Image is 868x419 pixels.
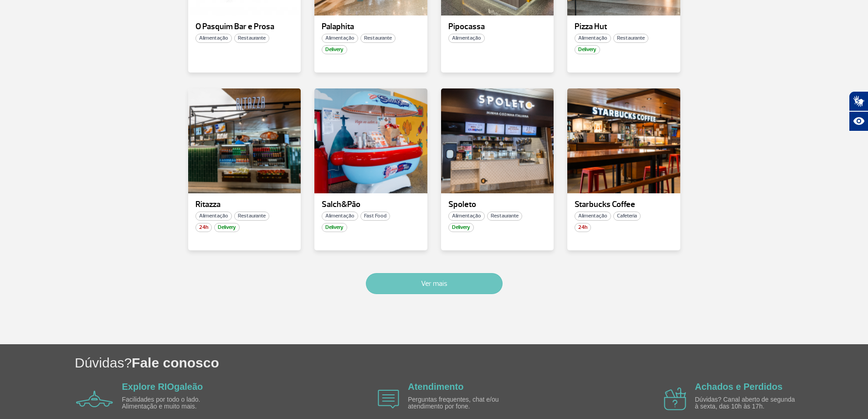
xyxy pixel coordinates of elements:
[575,223,591,232] span: 24h
[360,34,395,43] span: Restaurante
[695,382,782,392] a: Achados e Perdidos
[487,212,522,221] span: Restaurante
[322,22,420,31] p: Palaphita
[448,34,485,43] span: Alimentação
[408,382,463,392] a: Atendimento
[849,91,868,111] button: Abrir tradutor de língua de sinais.
[214,223,240,232] span: Delivery
[366,273,503,294] button: Ver mais
[75,353,868,372] h1: Dúvidas?
[378,390,399,409] img: airplane icon
[575,34,611,43] span: Alimentação
[195,22,294,31] p: O Pasquim Bar e Prosa
[408,396,513,410] p: Perguntas frequentes, chat e/ou atendimento por fone.
[448,200,547,209] p: Spoleto
[664,388,686,410] img: airplane icon
[575,45,600,54] span: Delivery
[122,396,227,410] p: Facilidades por todo o lado. Alimentação e muito mais.
[322,212,358,221] span: Alimentação
[195,34,232,43] span: Alimentação
[322,223,347,232] span: Delivery
[448,223,474,232] span: Delivery
[322,45,347,54] span: Delivery
[322,34,358,43] span: Alimentação
[132,355,219,370] span: Fale conosco
[195,223,212,232] span: 24h
[613,34,648,43] span: Restaurante
[234,212,269,221] span: Restaurante
[448,212,485,221] span: Alimentação
[76,391,113,407] img: airplane icon
[322,200,420,209] p: Salch&Pão
[849,111,868,131] button: Abrir recursos assistivos.
[360,212,390,221] span: Fast Food
[195,200,294,209] p: Ritazza
[575,212,611,221] span: Alimentação
[695,396,800,410] p: Dúvidas? Canal aberto de segunda à sexta, das 10h às 17h.
[122,382,203,392] a: Explore RIOgaleão
[849,91,868,131] div: Plugin de acessibilidade da Hand Talk.
[575,200,673,209] p: Starbucks Coffee
[195,212,232,221] span: Alimentação
[234,34,269,43] span: Restaurante
[613,212,641,221] span: Cafeteria
[575,22,673,31] p: Pizza Hut
[448,22,547,31] p: Pipocassa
